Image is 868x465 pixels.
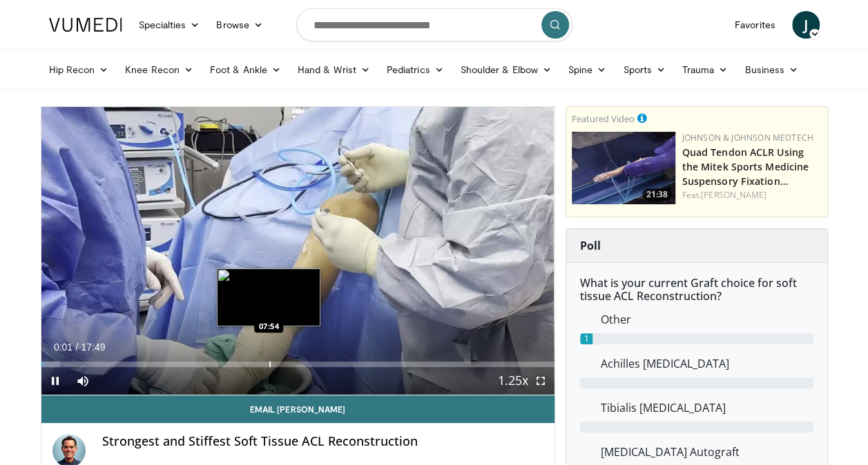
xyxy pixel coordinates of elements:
button: Pause [41,367,69,395]
small: Featured Video [572,112,635,125]
strong: Poll [580,238,601,253]
a: Hip Recon [41,56,117,83]
div: 1 [580,333,593,344]
button: Fullscreen [527,367,554,395]
a: Trauma [674,56,737,83]
a: Business [736,56,807,83]
span: 21:38 [642,188,672,201]
dd: Tibialis [MEDICAL_DATA] [590,399,824,416]
a: Sports [615,56,674,83]
a: Email [PERSON_NAME] [41,395,554,423]
dd: [MEDICAL_DATA] Autograft [590,444,824,460]
a: Shoulder & Elbow [452,56,560,83]
button: Mute [69,367,97,395]
a: Foot & Ankle [202,56,289,83]
a: Johnson & Johnson MedTech [682,132,813,144]
h4: Strongest and Stiffest Soft Tissue ACL Reconstruction [102,434,543,449]
a: Favorites [726,11,784,39]
a: Browse [208,11,271,39]
span: / [76,342,79,353]
div: Progress Bar [41,362,554,367]
a: Spine [560,56,615,83]
a: 21:38 [572,132,675,204]
a: Hand & Wrist [289,56,378,83]
a: [PERSON_NAME] [701,189,766,201]
button: Playback Rate [499,367,527,395]
dd: Other [590,311,824,328]
a: Knee Recon [117,56,202,83]
a: Pediatrics [378,56,452,83]
a: Specialties [131,11,209,39]
span: 17:49 [81,342,105,353]
div: Feat. [682,189,822,201]
h6: What is your current Graft choice for soft tissue ACL Reconstruction? [580,277,813,303]
dd: Achilles [MEDICAL_DATA] [590,355,824,372]
img: VuMedi Logo [49,18,122,32]
input: Search topics, interventions [296,8,572,41]
a: Quad Tendon ACLR Using the Mitek Sports Medicine Suspensory Fixation… [682,146,809,188]
img: image.jpeg [217,268,320,326]
video-js: Video Player [41,107,554,395]
a: J [792,11,820,39]
img: b78fd9da-dc16-4fd1-a89d-538d899827f1.150x105_q85_crop-smart_upscale.jpg [572,132,675,204]
span: 0:01 [54,342,73,353]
